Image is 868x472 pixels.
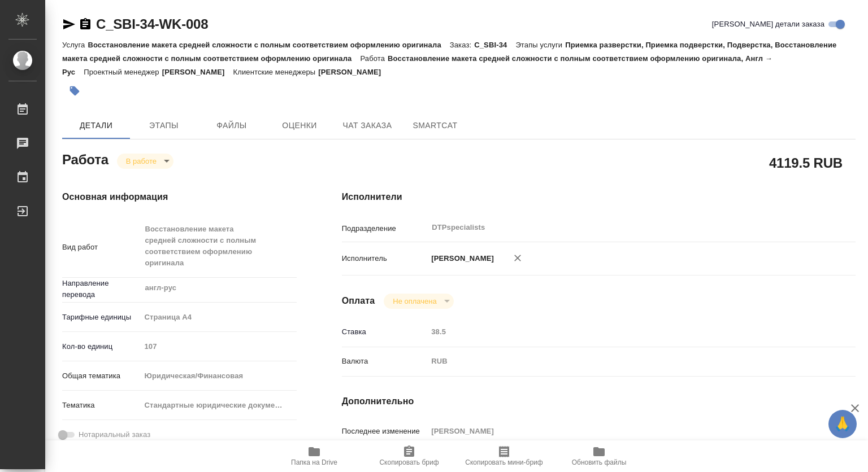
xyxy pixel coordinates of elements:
button: Не оплачена [389,296,440,306]
div: В работе [384,294,453,309]
div: В работе [117,154,173,169]
p: Восстановление макета средней сложности с полным соответствием оформлению оригинала [88,41,449,49]
span: Папка на Drive [291,458,337,466]
div: RUB [427,352,813,371]
button: Добавить тэг [62,78,87,103]
p: Заказ: [450,41,474,49]
p: Тематика [62,400,140,411]
button: Скопировать бриф [362,440,457,472]
p: [PERSON_NAME] [427,253,494,264]
p: Валюта [342,356,428,367]
span: 🙏 [833,412,852,436]
p: Проектный менеджер [84,68,162,76]
span: Чат заказа [340,119,394,133]
span: Этапы [137,119,191,133]
button: Удалить исполнителя [505,246,530,270]
h4: Исполнители [342,190,856,204]
h2: Работа [62,148,108,169]
p: Услуга [62,41,88,49]
div: Стандартные юридические документы, договоры, уставы [140,396,297,415]
p: Восстановление макета средней сложности с полным соответствием оформлению оригинала, Англ → Рус [62,54,772,76]
h2: 4119.5 RUB [769,153,843,172]
span: Скопировать мини-бриф [465,458,542,466]
span: Нотариальный заказ [79,429,150,440]
p: Кол-во единиц [62,341,140,352]
p: Исполнитель [342,253,428,264]
p: Клиентские менеджеры [233,68,319,76]
button: 🙏 [828,410,857,438]
button: Скопировать ссылку для ЯМессенджера [62,18,76,31]
button: Обновить файлы [552,440,646,472]
p: Общая тематика [62,370,140,382]
p: Ставка [342,326,428,338]
span: Обновить файлы [572,458,627,466]
input: Пустое поле [140,338,297,355]
p: [PERSON_NAME] [162,68,233,76]
a: C_SBI-34-WK-008 [96,16,208,32]
span: Скопировать бриф [379,458,439,466]
button: Папка на Drive [267,440,362,472]
p: Последнее изменение [342,426,428,437]
span: Файлы [205,119,259,133]
p: Этапы услуги [515,41,565,49]
h4: Дополнительно [342,395,856,408]
p: C_SBI-34 [474,41,515,49]
p: Вид работ [62,242,140,253]
span: Детали [69,119,123,133]
button: В работе [123,156,160,166]
span: [PERSON_NAME] детали заказа [712,19,824,30]
p: Направление перевода [62,278,140,300]
p: Тарифные единицы [62,312,140,323]
input: Пустое поле [427,423,813,439]
div: Юридическая/Финансовая [140,366,297,386]
div: Страница А4 [140,308,297,327]
p: Работа [360,54,388,63]
input: Пустое поле [427,324,813,340]
p: Подразделение [342,223,428,234]
h4: Основная информация [62,190,297,204]
span: SmartCat [408,119,462,133]
button: Скопировать мини-бриф [457,440,552,472]
button: Скопировать ссылку [79,18,92,31]
span: Оценки [272,119,327,133]
p: [PERSON_NAME] [318,68,389,76]
h4: Оплата [342,294,375,308]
